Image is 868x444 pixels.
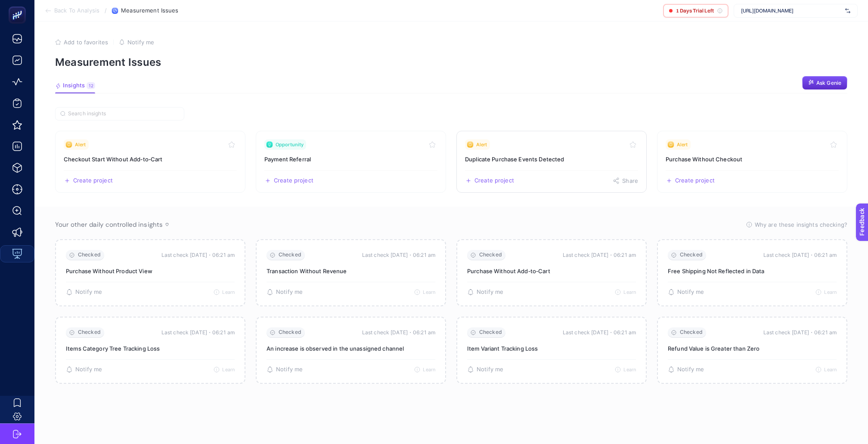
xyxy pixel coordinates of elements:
[73,177,113,184] span: Create project
[680,329,703,336] span: Checked
[680,252,703,258] span: Checked
[64,155,237,163] h3: Insight title
[615,367,636,373] button: Learn
[55,39,108,46] button: Add to favorites
[121,7,178,14] span: Measurement Issues
[615,289,636,295] button: Learn
[214,289,235,295] button: Learn
[465,177,514,184] button: Create a new project based on this insight
[66,289,102,296] button: Notify me
[78,329,101,336] span: Checked
[479,329,502,336] span: Checked
[668,289,704,296] button: Notify me
[477,289,503,296] span: Notify me
[467,345,636,352] p: Item Variant Tracking Loss
[161,251,235,259] time: Last check [DATE]・06:21 am
[64,39,108,46] span: Add to favorites
[676,7,714,14] span: 1 Days Trial Left
[675,177,715,184] span: Create project
[55,239,847,384] section: Passive Insight Packages
[563,328,636,337] time: Last check [DATE]・06:21 am
[465,155,638,163] h3: Insight title
[5,3,33,9] span: Feedback
[741,7,842,14] span: [URL][DOMAIN_NAME]
[267,267,435,275] p: Transaction Without Revenue
[623,367,636,373] span: Learn
[279,252,301,258] span: Checked
[467,289,503,296] button: Notify me
[677,141,688,148] span: Alert
[55,131,245,193] a: View insight titled
[668,366,704,373] button: Notify me
[267,366,303,373] button: Notify me
[613,177,638,184] button: Share this insight
[75,141,86,148] span: Alert
[267,345,435,352] p: An increase is observed in the unassigned channel
[274,177,313,184] span: Create project
[55,131,847,193] section: Insight Packages
[119,39,154,46] button: Notify me
[127,39,154,46] span: Notify me
[214,367,235,373] button: Learn
[563,251,636,259] time: Last check [DATE]・06:21 am
[657,131,847,193] a: View insight titled
[763,328,837,337] time: Last check [DATE]・06:21 am
[423,367,435,373] span: Learn
[66,366,102,373] button: Notify me
[816,80,841,86] span: Ask Genie
[479,252,502,258] span: Checked
[477,366,503,373] span: Notify me
[623,289,636,295] span: Learn
[815,289,837,295] button: Learn
[666,177,715,184] button: Create a new project based on this insight
[824,367,837,373] span: Learn
[763,251,837,259] time: Last check [DATE]・06:21 am
[423,289,435,295] span: Learn
[55,220,163,229] span: Your other daily controlled insights
[476,141,487,148] span: Alert
[75,366,102,373] span: Notify me
[668,267,837,275] p: Free Shipping Not Reflected in Data
[815,367,837,373] button: Learn
[63,82,85,89] span: Insights
[467,366,503,373] button: Notify me
[87,82,95,89] div: 12
[66,345,235,352] p: Items Category Tree Tracking Loss
[362,328,435,337] time: Last check [DATE]・06:21 am
[456,131,647,193] a: View insight titled
[276,289,303,296] span: Notify me
[222,289,235,295] span: Learn
[55,56,847,68] p: Measurement Issues
[264,155,437,163] h3: Insight title
[467,267,636,275] p: Purchase Without Add‑to‑Cart
[256,131,446,193] a: View insight titled
[68,111,179,117] input: Search
[668,345,837,352] p: Refund Value is Greater than Zero
[276,141,304,148] span: Opportunity
[802,76,847,90] button: Ask Genie
[105,7,107,14] span: /
[628,139,638,150] button: Toggle favorite
[677,289,704,296] span: Notify me
[845,6,850,15] img: svg%3e
[427,139,437,150] button: Toggle favorite
[161,328,235,337] time: Last check [DATE]・06:21 am
[755,220,847,229] span: Why are these insights checking?
[222,367,235,373] span: Learn
[666,155,839,163] h3: Insight title
[677,366,704,373] span: Notify me
[267,289,303,296] button: Notify me
[474,177,514,184] span: Create project
[828,139,839,150] button: Toggle favorite
[824,289,837,295] span: Learn
[279,329,301,336] span: Checked
[54,7,99,14] span: Back To Analysis
[75,289,102,296] span: Notify me
[226,139,237,150] button: Toggle favorite
[622,177,638,184] span: Share
[414,289,435,295] button: Learn
[78,252,101,258] span: Checked
[276,366,303,373] span: Notify me
[66,267,235,275] p: Purchase Without Product View
[414,367,435,373] button: Learn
